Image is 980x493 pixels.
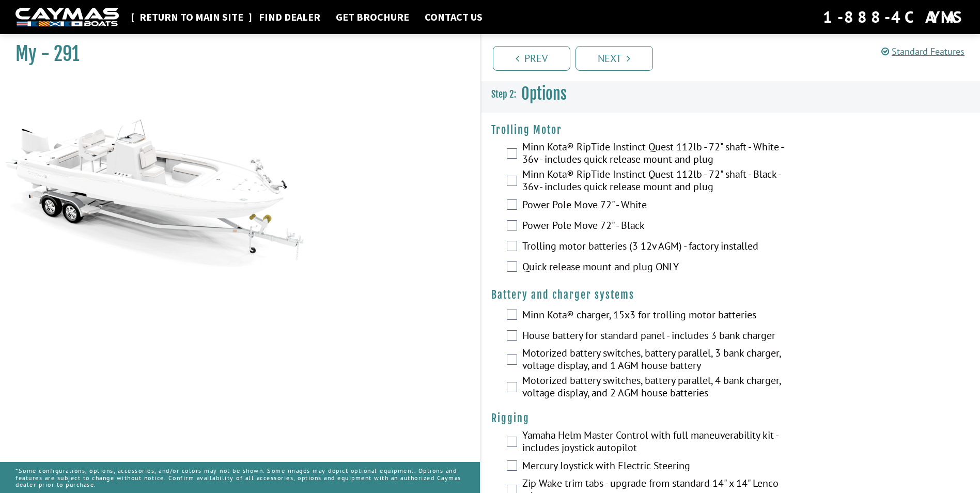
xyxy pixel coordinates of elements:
label: Trolling motor batteries (3 12v AGM) - factory installed [522,240,797,255]
h4: Rigging [491,412,970,425]
a: Return to main site [134,10,248,24]
a: Find Dealer [254,10,325,24]
a: Next [575,46,653,71]
label: Motorized battery switches, battery parallel, 4 bank charger, voltage display, and 2 AGM house ba... [522,374,797,402]
a: Get Brochure [331,10,414,24]
label: House battery for standard panel - includes 3 bank charger [522,329,797,344]
label: Mercury Joystick with Electric Steering [522,459,797,474]
label: Minn Kota® RipTide Instinct Quest 112lb - 72" shaft - Black - 36v - includes quick release mount ... [522,168,797,195]
label: Power Pole Move 72" - Black [522,219,797,234]
a: Standard Features [881,45,965,57]
label: Motorized battery switches, battery parallel, 3 bank charger, voltage display, and 1 AGM house ba... [522,347,797,374]
a: Contact Us [419,10,488,24]
label: Power Pole Move 72" - White [522,198,797,213]
div: 1-888-4CAYMAS [823,6,965,28]
h4: Trolling Motor [491,124,970,136]
a: Prev [493,46,570,71]
label: Quick release mount and plug ONLY [522,260,797,275]
p: *Some configurations, options, accessories, and/or colors may not be shown. Some images may depic... [15,462,464,493]
img: white-logo-c9c8dbefe5ff5ceceb0f0178aa75bf4bb51f6bca0971e226c86eb53dfe498488.png [15,8,119,27]
label: Minn Kota® charger, 15x3 for trolling motor batteries [522,309,797,323]
h4: Battery and charger systems [491,288,970,301]
h1: My - 291 [15,42,454,66]
label: Minn Kota® RipTide Instinct Quest 112lb - 72" shaft - White - 36v - includes quick release mount ... [522,141,797,168]
label: Yamaha Helm Master Control with full maneuverability kit - includes joystick autopilot [522,429,797,456]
